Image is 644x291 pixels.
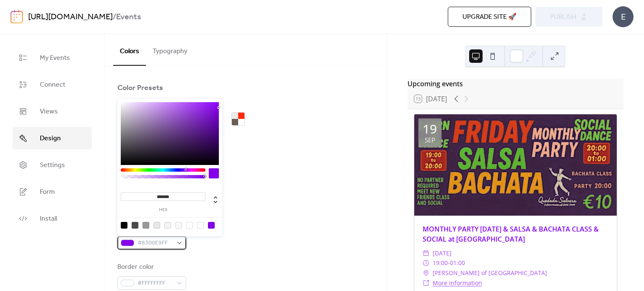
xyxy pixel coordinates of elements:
[164,222,171,229] div: rgb(243, 243, 243)
[153,222,160,229] div: rgb(231, 231, 231)
[13,127,92,149] a: Design
[138,278,173,288] span: #FFFFFFFF
[138,238,173,248] span: #8300E9FF
[116,9,141,25] b: Events
[28,9,113,25] a: [URL][DOMAIN_NAME]
[121,222,127,229] div: rgb(0, 0, 0)
[13,154,92,176] a: Settings
[423,268,429,278] div: ​
[450,258,465,268] span: 01:00
[117,83,163,93] div: Color Presets
[186,222,193,229] div: rgb(255, 255, 255)
[433,248,452,258] span: [DATE]
[121,208,205,212] label: hex
[208,222,215,229] div: rgb(131, 0, 233)
[113,9,116,25] b: /
[132,222,138,229] div: rgb(74, 74, 74)
[40,107,58,117] span: Views
[13,73,92,96] a: Connect
[433,258,448,268] span: 19:00
[13,100,92,123] a: Views
[197,222,204,229] div: rgba(255, 255, 255, 0)
[462,12,517,22] span: Upgrade site 🚀
[613,6,634,27] div: E
[117,262,184,272] div: Border color
[13,180,92,203] a: Form
[408,79,623,89] div: Upcoming events
[113,34,146,66] button: Colors
[10,10,23,23] img: logo
[40,80,65,90] span: Connect
[433,268,547,278] span: [PERSON_NAME] of [GEOGRAPHIC_DATA]
[146,34,194,65] button: Typography
[175,222,182,229] div: rgb(248, 248, 248)
[40,214,57,224] span: Install
[448,258,450,268] span: -
[423,258,429,268] div: ​
[425,137,435,143] div: Sep
[423,123,437,135] div: 19
[40,187,55,197] span: Form
[423,224,599,244] a: MONTHLY PARTY [DATE] & SALSA & BACHATA CLASS & SOCIAL at [GEOGRAPHIC_DATA]
[40,134,61,144] span: Design
[423,278,429,288] div: ​
[40,160,65,170] span: Settings
[143,222,149,229] div: rgb(153, 153, 153)
[423,248,429,258] div: ​
[13,46,92,69] a: My Events
[433,279,482,287] a: More Information
[448,7,531,27] button: Upgrade site 🚀
[40,53,70,63] span: My Events
[13,207,92,230] a: Install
